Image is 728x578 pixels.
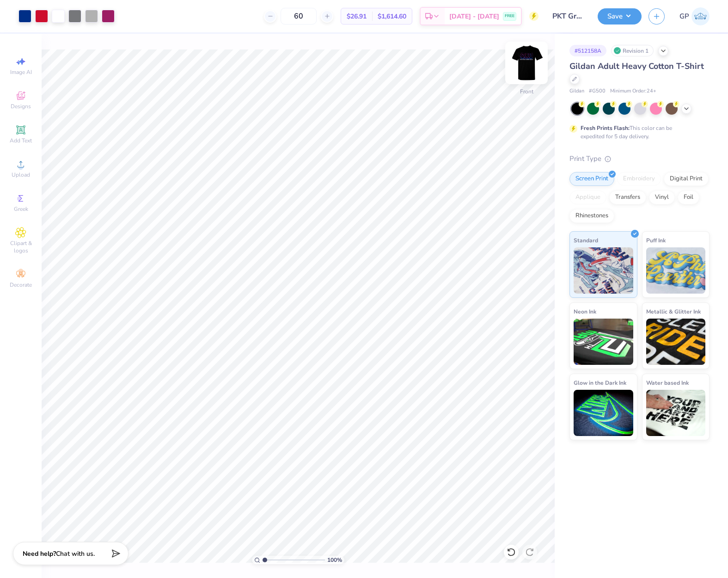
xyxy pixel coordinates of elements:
span: FREE [505,13,514,19]
span: Image AI [10,68,32,76]
div: Print Type [569,154,710,164]
div: Embroidery [617,172,661,186]
div: Screen Print [569,172,614,186]
span: Gildan Adult Heavy Cotton T-Shirt [569,61,704,72]
span: GP [679,11,689,22]
input: – – [281,8,317,25]
strong: Fresh Prints Flash: [581,124,630,132]
div: Transfers [609,191,646,204]
strong: Need help? [23,549,56,558]
a: GP [679,7,710,25]
img: Metallic & Glitter Ink [646,319,706,365]
span: Puff Ink [646,235,666,245]
button: Save [598,8,642,25]
div: Rhinestones [569,209,614,223]
span: Add Text [10,137,32,144]
span: Glow in the Dark Ink [574,378,626,387]
div: Applique [569,191,606,204]
div: Digital Print [664,172,709,186]
img: Neon Ink [574,319,633,365]
span: 100 % [327,556,342,564]
span: Gildan [569,87,584,95]
span: [DATE] - [DATE] [449,12,499,21]
span: Designs [11,103,31,110]
span: Upload [12,171,30,178]
div: This color can be expedited for 5 day delivery. [581,124,694,141]
span: Standard [574,235,598,245]
span: Neon Ink [574,307,596,316]
span: Greek [14,205,28,213]
span: Clipart & logos [5,240,37,254]
span: $1,614.60 [378,12,406,21]
img: Puff Ink [646,247,706,294]
span: Water based Ink [646,378,689,387]
div: Revision 1 [611,45,654,56]
img: Water based Ink [646,390,706,436]
span: Metallic & Glitter Ink [646,307,701,316]
div: Front [520,87,533,96]
img: Front [508,44,545,81]
span: # G500 [589,87,606,95]
div: # 512158A [569,45,606,56]
span: Chat with us. [56,549,95,558]
img: Glow in the Dark Ink [574,390,633,436]
span: $26.91 [347,12,367,21]
span: Minimum Order: 24 + [610,87,656,95]
div: Foil [678,191,699,204]
span: Decorate [10,281,32,289]
img: Germaine Penalosa [691,7,710,25]
div: Vinyl [649,191,675,204]
input: Untitled Design [545,7,591,25]
img: Standard [574,247,633,294]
